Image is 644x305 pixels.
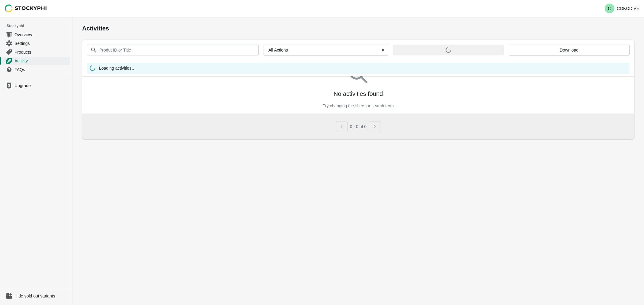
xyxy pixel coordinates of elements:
[14,32,69,38] span: Overview
[99,65,136,73] span: Loading activities…
[14,67,69,73] span: FAQs
[2,48,70,56] a: Products
[605,4,614,13] span: Avatar with initials C
[7,23,72,29] span: Stockyphi
[608,6,611,11] text: C
[14,49,69,55] span: Products
[617,6,639,11] p: COKODIVE
[2,81,70,90] a: Upgrade
[5,5,47,12] img: Stockyphi
[14,40,69,46] span: Settings
[99,45,248,55] input: Produt ID or Title
[560,48,578,52] span: Download
[602,2,642,14] button: Avatar with initials CCOKODIVE
[336,119,380,132] nav: Pagination
[82,24,634,33] h1: Activities
[350,124,367,129] span: 0 - 0 of 0
[509,45,630,55] button: Download
[2,292,70,300] a: Hide sold out variants
[14,58,69,64] span: Activity
[2,65,70,74] a: FAQs
[334,90,383,98] p: No activities found
[2,30,70,39] a: Overview
[2,56,70,65] a: Activity
[323,103,394,109] p: Try changing the filters or search term
[14,293,69,299] span: Hide sold out variants
[2,39,70,48] a: Settings
[14,83,69,89] span: Upgrade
